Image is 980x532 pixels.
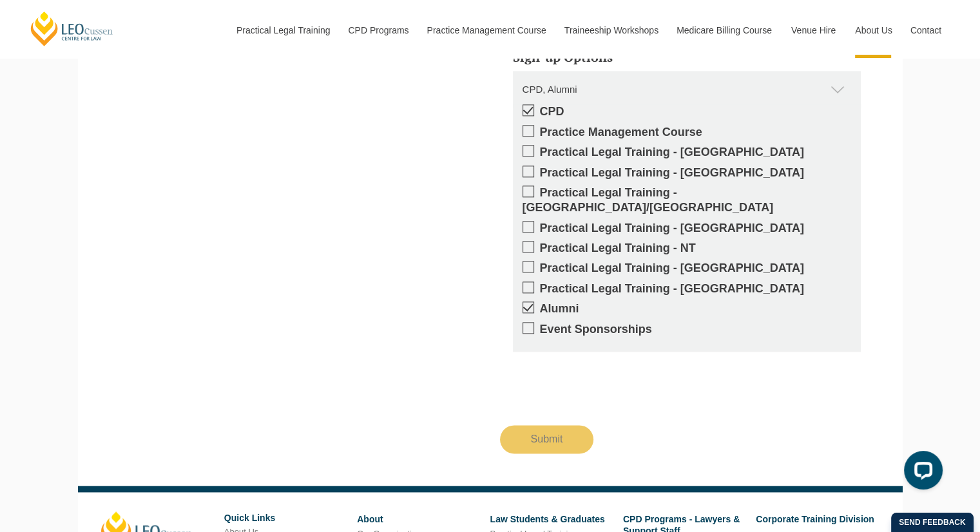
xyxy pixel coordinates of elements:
[523,241,851,256] label: Practical Legal Training - NT
[227,3,339,58] a: Practical Legal Training
[500,425,594,453] input: Submit
[490,514,604,524] a: Law Students & Graduates
[555,3,667,58] a: Traineeship Workshops
[523,281,851,296] label: Practical Legal Training - [GEOGRAPHIC_DATA]
[523,221,851,236] label: Practical Legal Training - [GEOGRAPHIC_DATA]
[523,166,851,180] label: Practical Legal Training - [GEOGRAPHIC_DATA]
[500,362,696,412] iframe: reCAPTCHA
[338,3,417,58] a: CPD Programs
[513,71,861,108] div: CPD, Alumni
[29,10,115,47] a: [PERSON_NAME] Centre for Law
[523,261,851,276] label: Practical Legal Training - [GEOGRAPHIC_DATA]
[756,514,874,524] a: Corporate Training Division
[523,145,851,160] label: Practical Legal Training - [GEOGRAPHIC_DATA]
[782,3,845,58] a: Venue Hire
[523,104,851,119] label: CPD
[901,3,951,58] a: Contact
[894,446,948,500] iframe: LiveChat chat widget
[845,3,901,58] a: About Us
[418,3,555,58] a: Practice Management Course
[523,125,851,140] label: Practice Management Course
[523,301,851,316] label: Alumni
[224,513,347,523] h6: Quick Links
[667,3,782,58] a: Medicare Billing Course
[357,514,383,524] a: About
[513,50,861,64] h5: Sign-up Options
[523,185,851,216] label: Practical Legal Training - [GEOGRAPHIC_DATA]/[GEOGRAPHIC_DATA]
[523,322,851,337] label: Event Sponsorships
